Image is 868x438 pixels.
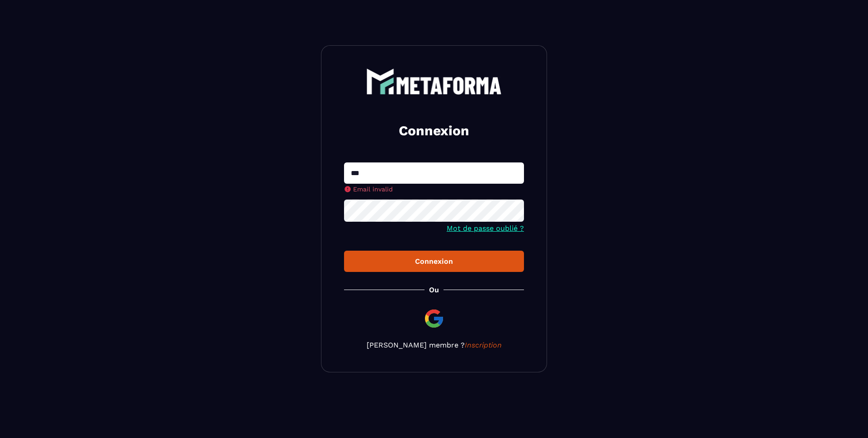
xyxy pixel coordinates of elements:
[344,341,524,349] p: [PERSON_NAME] membre ?
[344,68,524,95] a: logo
[465,341,502,349] a: Inscription
[355,122,513,140] h2: Connexion
[429,286,439,294] p: Ou
[366,68,502,95] img: logo
[353,186,393,193] span: Email invalid
[351,257,517,266] div: Connexion
[344,251,524,272] button: Connexion
[423,308,445,329] img: google
[447,224,524,233] a: Mot de passe oublié ?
